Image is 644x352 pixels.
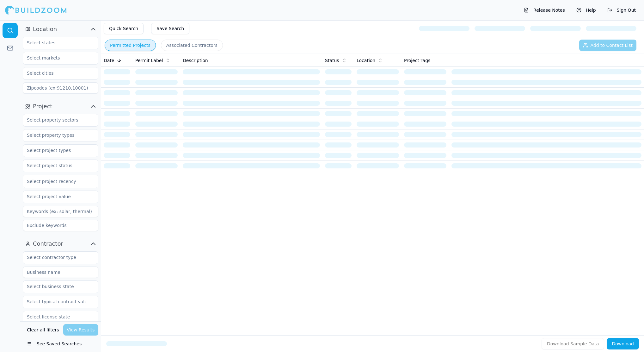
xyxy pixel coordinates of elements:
[604,5,639,15] button: Sign Out
[23,24,98,34] button: Location
[183,57,208,64] span: Description
[33,25,57,34] span: Location
[151,23,189,34] button: Save Search
[607,338,639,349] button: Download
[23,296,90,307] input: Select typical contract value
[23,160,90,171] input: Select project status
[23,252,90,263] input: Select contractor type
[33,102,52,111] span: Project
[23,267,98,278] input: Business name
[521,5,568,15] button: Release Notes
[33,239,63,248] span: Contractor
[104,57,114,64] span: Date
[25,324,61,336] button: Clear all filters
[23,220,98,231] input: Exclude keywords
[161,40,223,51] button: Associated Contractors
[23,101,98,111] button: Project
[23,206,98,217] input: Keywords (ex: solar, thermal)
[135,57,163,64] span: Permit Label
[105,40,156,51] button: Permitted Projects
[23,281,90,292] input: Select business state
[404,57,430,64] span: Project Tags
[104,23,144,34] button: Quick Search
[23,129,90,141] input: Select property types
[23,239,98,249] button: Contractor
[325,57,339,64] span: Status
[23,191,90,202] input: Select project value
[23,114,90,126] input: Select property sectors
[23,37,90,48] input: Select states
[23,145,90,156] input: Select project types
[573,5,599,15] button: Help
[357,57,375,64] span: Location
[23,82,98,94] input: Zipcodes (ex:91210,10001)
[23,338,98,349] button: See Saved Searches
[23,52,90,64] input: Select markets
[23,67,90,79] input: Select cities
[23,311,90,323] input: Select license state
